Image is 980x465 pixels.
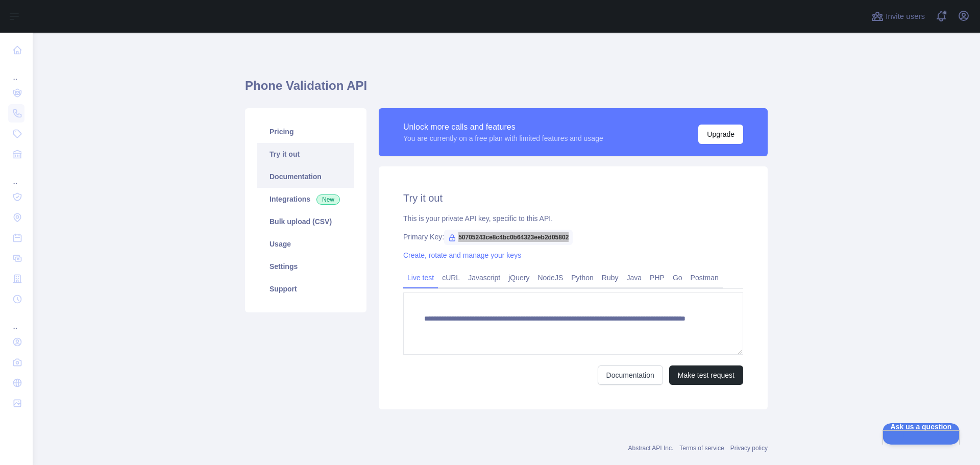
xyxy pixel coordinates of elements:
a: cURL [438,270,464,286]
div: This is your private API key, specific to this API. [403,213,743,224]
a: Usage [257,233,354,255]
div: Unlock more calls and features [403,121,603,133]
a: PHP [646,270,669,286]
iframe: Help Scout Beacon - Open [883,423,960,445]
button: Invite users [869,8,927,25]
a: Terms of service [679,445,724,452]
a: Privacy policy [730,445,768,452]
a: Documentation [257,165,354,188]
a: Settings [257,255,354,278]
a: jQuery [504,270,533,286]
div: ... [8,61,24,82]
a: Documentation [598,365,663,385]
span: New [316,194,340,205]
h1: Phone Validation API [245,78,768,102]
a: Bulk upload (CSV) [257,210,354,233]
a: Try it out [257,143,354,165]
a: Java [623,270,646,286]
a: Go [669,270,687,286]
span: 50705243ce8c4bc0b64323eeb2d05802 [444,230,573,245]
a: Python [567,270,598,286]
button: Upgrade [698,125,743,144]
a: Abstract API Inc. [628,445,674,452]
a: NodeJS [533,270,567,286]
a: Support [257,278,354,300]
a: Live test [403,270,438,286]
a: Ruby [598,270,623,286]
div: Primary Key: [403,232,743,242]
div: ... [8,165,24,186]
a: Postman [687,270,723,286]
a: Integrations New [257,188,354,210]
a: Pricing [257,120,354,143]
a: Javascript [464,270,504,286]
span: Invite users [886,11,925,22]
div: You are currently on a free plan with limited features and usage [403,133,603,143]
div: ... [8,310,24,331]
button: Make test request [669,365,743,385]
h2: Try it out [403,191,743,205]
a: Create, rotate and manage your keys [403,251,521,259]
